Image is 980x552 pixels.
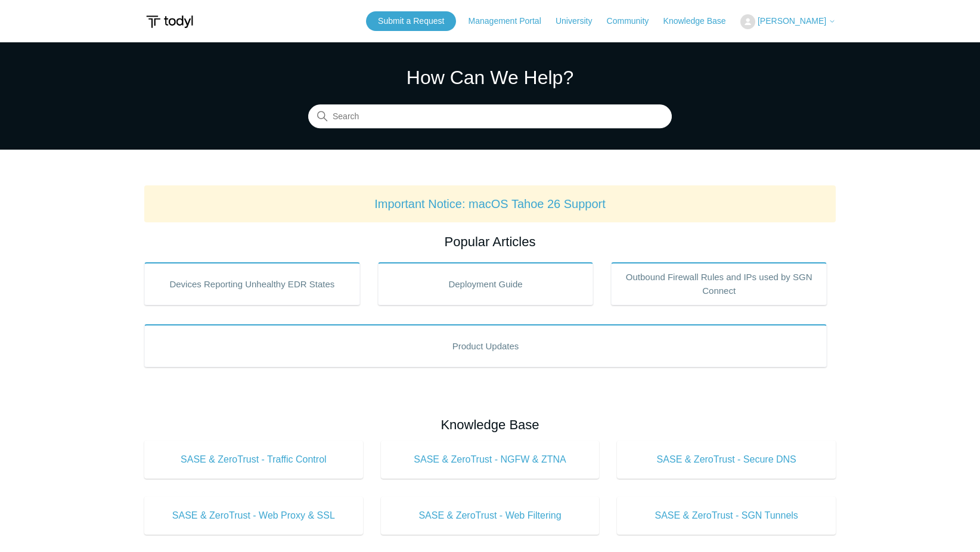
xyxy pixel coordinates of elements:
[144,262,360,305] a: Devices Reporting Unhealthy EDR States
[144,441,363,479] a: SASE & ZeroTrust - Traffic Control
[469,15,553,27] a: Management Portal
[399,508,582,523] span: SASE & ZeroTrust - Web Filtering
[381,441,600,479] a: SASE & ZeroTrust - NGFW & ZTNA
[144,415,836,435] h2: Knowledge Base
[162,452,345,467] span: SASE & ZeroTrust - Traffic Control
[399,452,582,467] span: SASE & ZeroTrust - NGFW & ZTNA
[366,11,456,31] a: Submit a Request
[663,15,738,27] a: Knowledge Base
[617,497,836,535] a: SASE & ZeroTrust - SGN Tunnels
[162,508,345,523] span: SASE & ZeroTrust - Web Proxy & SSL
[144,324,827,367] a: Product Updates
[381,497,600,535] a: SASE & ZeroTrust - Web Filtering
[758,16,826,26] span: [PERSON_NAME]
[144,232,836,252] h2: Popular Articles
[607,15,661,27] a: Community
[374,197,606,210] a: Important Notice: macOS Tahoe 26 Support
[144,11,195,33] img: Todyl Support Center Help Center home page
[144,497,363,535] a: SASE & ZeroTrust - Web Proxy & SSL
[635,508,818,523] span: SASE & ZeroTrust - SGN Tunnels
[740,14,836,29] button: [PERSON_NAME]
[635,452,818,467] span: SASE & ZeroTrust - Secure DNS
[308,105,672,129] input: Search
[378,262,594,305] a: Deployment Guide
[308,63,672,92] h1: How Can We Help?
[617,441,836,479] a: SASE & ZeroTrust - Secure DNS
[611,262,827,305] a: Outbound Firewall Rules and IPs used by SGN Connect
[556,15,604,27] a: University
